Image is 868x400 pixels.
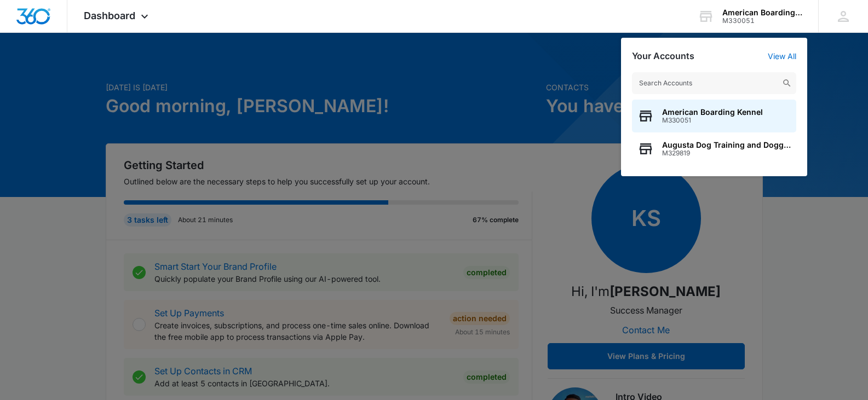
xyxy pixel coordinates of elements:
a: View All [768,51,796,61]
div: account name [722,8,802,17]
button: Augusta Dog Training and Doggy DaycareM329819 [632,132,796,165]
h2: Your Accounts [632,51,694,61]
button: American Boarding KennelM330051 [632,100,796,132]
span: American Boarding Kennel [662,108,763,117]
input: Search Accounts [632,72,796,94]
span: Dashboard [84,10,135,21]
span: M329819 [662,149,791,157]
span: M330051 [662,117,763,124]
div: account id [722,17,802,25]
span: Augusta Dog Training and Doggy Daycare [662,141,791,149]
